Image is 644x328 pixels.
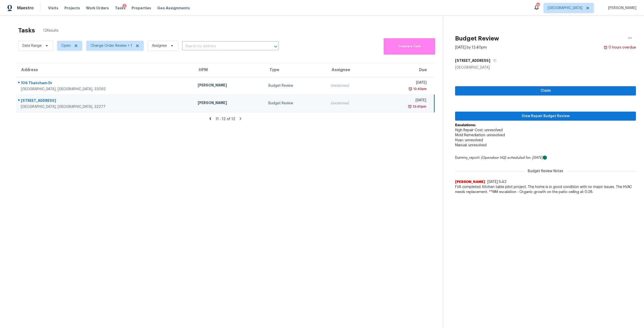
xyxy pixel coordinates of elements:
[455,133,505,137] span: Mold Remediation: unresolved
[455,45,487,50] div: [DATE] by 12:40pm
[64,6,80,11] span: Projects
[455,65,636,70] div: [GEOGRAPHIC_DATA]
[490,56,497,65] button: Copy Address
[412,86,427,91] div: 12:40pm
[455,138,483,142] span: Hvac: unresolved
[86,6,109,11] span: Work Orders
[157,6,190,11] span: Geo Assignments
[198,83,260,89] div: [PERSON_NAME]
[455,155,636,160] div: Dummy_report
[21,104,190,109] div: [GEOGRAPHIC_DATA], [GEOGRAPHIC_DATA], 32277
[268,101,323,106] div: Budget Review
[21,98,190,104] div: [STREET_ADDRESS]
[21,87,190,92] div: [GEOGRAPHIC_DATA], [GEOGRAPHIC_DATA], 32092
[455,112,636,121] button: View Repair Budget Review
[608,45,636,50] div: 0 hours overdue
[455,184,636,195] span: FVA completed. Kitchen table pilot project. The home is in good condition with no major issues. T...
[43,28,59,33] span: 12 Results
[216,117,235,121] span: 11 - 12 of 12
[386,43,433,49] span: Create a Task
[21,80,190,87] div: 106 Thatcham Dr
[412,104,426,109] div: 12:40pm
[487,180,506,184] span: [DATE] 5:42
[384,38,435,55] button: Create a Task
[455,36,499,41] h2: Budget Review
[455,144,487,147] span: Manual: unresolved
[536,3,540,8] div: 20
[327,63,376,77] th: Assignee
[91,43,132,48] span: Change Order Review + 1
[548,6,582,11] span: [GEOGRAPHIC_DATA]
[182,42,265,50] input: Search by address
[194,63,264,77] th: HPM
[123,4,127,9] div: 2
[16,63,194,77] th: Address
[408,86,412,91] img: Overdue Alarm Icon
[380,80,427,86] div: [DATE]
[459,113,632,119] span: View Repair Budget Review
[152,43,167,48] span: Assignee
[272,43,279,50] button: Open
[268,83,323,88] div: Budget Review
[455,123,476,127] b: Escalations:
[455,58,490,63] h5: [STREET_ADDRESS]
[115,6,126,10] span: Tasks
[408,104,412,109] img: Overdue Alarm Icon
[198,100,260,107] div: [PERSON_NAME]
[525,169,566,174] span: Budget Review Notes
[22,43,42,48] span: Date Range
[455,86,636,96] button: Claim
[459,88,632,94] span: Claim
[507,156,543,160] i: scheduled for: [DATE]
[603,45,608,50] img: Overdue Alarm Icon
[331,83,372,88] div: Unclaimed
[455,128,503,132] span: High Repair Cost: unresolved
[376,63,434,77] th: Due
[455,179,485,184] span: [PERSON_NAME]
[61,43,71,48] span: Open
[380,98,426,104] div: [DATE]
[606,6,636,11] span: [PERSON_NAME]
[48,6,58,11] span: Visits
[132,6,151,11] span: Properties
[17,6,34,11] span: Maestro
[481,156,506,160] i: (Opendoor HQ)
[264,63,327,77] th: Type
[331,101,372,106] div: Unclaimed
[18,28,35,33] h2: Tasks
